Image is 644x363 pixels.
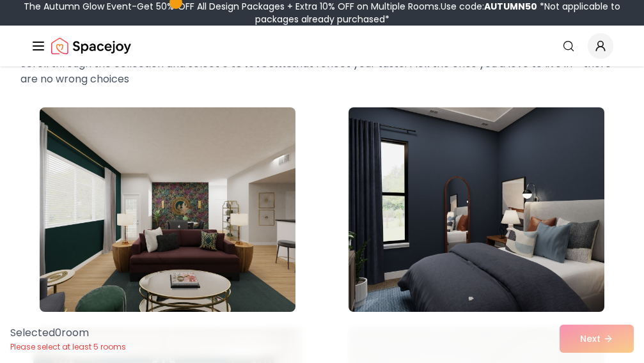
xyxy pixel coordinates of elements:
a: Spacejoy [51,33,131,59]
img: Spacejoy Logo [51,33,131,59]
img: Room room-1 [40,107,295,312]
p: Scroll through the collection and select that reflect your taste. Pick the ones you'd love to liv... [20,56,624,87]
p: Please select at least 5 rooms [10,342,126,352]
p: Selected 0 room [10,325,126,341]
nav: Global [31,26,613,66]
img: Room room-2 [349,107,604,312]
